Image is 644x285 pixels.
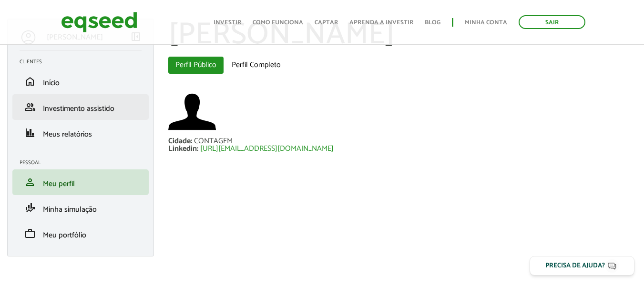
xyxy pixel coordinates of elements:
div: CONTAGEM [194,138,233,145]
span: Meu portfólio [43,229,86,242]
li: Início [12,69,149,94]
span: Meu perfil [43,177,75,190]
li: Meus relatórios [12,120,149,146]
a: financeMeus relatórios [20,127,142,138]
a: Perfil Completo [225,57,288,74]
a: finance_modeMinha simulação [20,202,142,214]
span: finance [24,127,36,138]
a: Como funciona [253,20,303,26]
li: Meu perfil [12,169,149,195]
div: Linkedin [168,145,200,153]
span: Início [43,77,60,89]
span: Meus relatórios [43,128,92,141]
a: homeInício [20,76,142,87]
a: Investir [214,20,241,26]
span: person [24,177,36,188]
a: Blog [425,20,440,26]
a: personMeu perfil [20,177,142,188]
span: Investimento assistido [43,102,114,115]
span: group [24,101,36,113]
span: Minha simulação [43,203,97,216]
li: Meu portfólio [12,221,149,246]
li: Minha simulação [12,195,149,221]
a: workMeu portfólio [20,228,142,239]
a: Perfil Público [168,57,224,74]
a: Aprenda a investir [349,20,413,26]
span: : [191,135,192,147]
h1: [PERSON_NAME] [168,19,637,52]
img: EqSeed [61,10,137,35]
span: work [24,228,36,239]
li: Investimento assistido [12,94,149,120]
img: Foto de Fabiana Santos de Carvalho Machado [168,88,216,136]
a: Ver perfil do usuário. [168,88,216,136]
a: Captar [315,20,338,26]
span: home [24,76,36,87]
div: Cidade [168,138,194,145]
h2: Pessoal [20,160,149,166]
a: Minha conta [465,20,507,26]
span: : [197,142,198,155]
a: [URL][EMAIL_ADDRESS][DOMAIN_NAME] [200,145,334,153]
h2: Clientes [20,59,149,65]
a: groupInvestimento assistido [20,101,142,113]
span: finance_mode [24,202,36,214]
a: Sair [519,15,585,29]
